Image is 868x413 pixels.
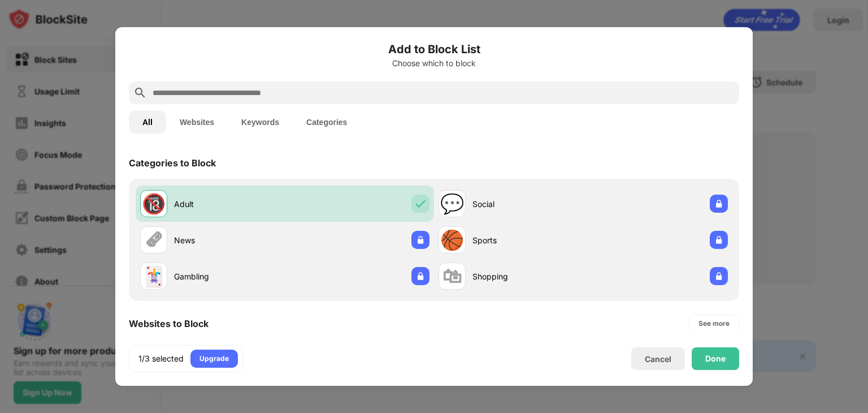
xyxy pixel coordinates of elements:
[138,353,184,364] div: 1/3 selected
[698,318,730,329] div: See more
[293,111,361,134] button: Categories
[440,192,464,216] div: 💬
[142,265,166,288] div: 🃏
[645,354,671,364] div: Cancel
[144,229,163,252] div: 🗞
[166,111,228,134] button: Websites
[129,41,739,58] h6: Add to Block List
[472,234,583,246] div: Sports
[174,234,285,246] div: News
[472,198,583,210] div: Social
[199,353,229,364] div: Upgrade
[440,229,464,252] div: 🏀
[442,265,462,288] div: 🛍
[174,198,285,210] div: Adult
[133,86,147,100] img: search.svg
[129,59,739,68] div: Choose which to block
[129,111,166,134] button: All
[228,111,293,134] button: Keywords
[142,192,166,216] div: 🔞
[129,157,216,169] div: Categories to Block
[705,354,726,363] div: Done
[472,270,583,282] div: Shopping
[129,318,209,329] div: Websites to Block
[174,270,285,282] div: Gambling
